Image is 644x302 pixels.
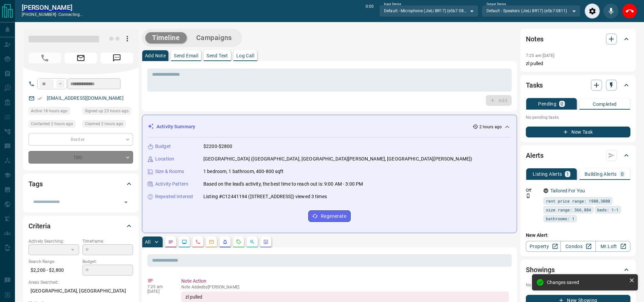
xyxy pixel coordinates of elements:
div: Mon Oct 13 2025 [29,107,79,117]
span: Claimed 2 hours ago [85,120,123,127]
div: Changes saved [547,280,626,285]
div: Activity Summary2 hours ago [148,120,511,133]
p: Add Note [145,53,166,58]
h2: Criteria [29,221,51,231]
div: Renter [29,133,133,146]
p: All [145,240,150,244]
p: Activity Pattern [155,181,188,188]
div: Tue Oct 14 2025 [29,120,79,130]
p: Based on the lead's activity, the best time to reach out is: 9:00 AM - 3:00 PM [203,181,363,188]
p: Note Added by [PERSON_NAME] [181,285,509,289]
p: Listing Alerts [533,172,562,176]
p: zl pulled [526,60,630,67]
svg: Calls [195,239,201,245]
h2: Alerts [526,150,544,161]
h2: Showings [526,264,555,275]
p: Note Action [181,278,509,285]
div: Showings [526,262,630,278]
p: $2,200 - $2,800 [29,265,79,276]
span: rent price range: 1980,3080 [546,197,610,204]
p: 0 [560,101,563,106]
p: 2 hours ago [479,124,502,130]
span: Contacted 2 hours ago [31,120,73,127]
p: 1 bedroom, 1 bathroom, 400-800 sqft [203,168,284,175]
svg: Agent Actions [263,239,269,245]
p: $2200-$2800 [203,143,232,150]
p: [PHONE_NUMBER] - [22,12,83,18]
p: No showings booked [526,282,630,288]
a: Property [526,241,561,252]
p: Send Email [174,53,198,58]
div: Notes [526,31,630,47]
p: Log Call [236,53,254,58]
p: Off [526,187,539,193]
p: Building Alerts [585,172,617,176]
h2: Tasks [526,80,543,91]
span: Message [100,53,133,63]
p: Search Range: [29,259,79,265]
span: Signed up 23 hours ago [85,108,129,114]
p: Size & Rooms [155,168,184,175]
button: Regenerate [308,210,351,222]
p: [GEOGRAPHIC_DATA], [GEOGRAPHIC_DATA] [29,285,133,297]
h2: Tags [29,178,42,189]
p: Location [155,155,174,163]
div: End Call [622,3,637,19]
div: Default - Speakers (JieLi BR17) (e5b7:0811) [482,5,581,17]
svg: Emails [209,239,214,245]
a: Mr.Loft [595,241,630,252]
p: Repeated Interest [155,193,193,200]
div: Audio Settings [585,3,600,19]
svg: Listing Alerts [222,239,228,245]
span: Call [29,53,61,63]
a: [PERSON_NAME] [22,3,83,12]
p: 7:25 am [147,284,171,289]
div: Tasks [526,77,630,93]
div: Tue Oct 14 2025 [82,120,133,130]
svg: Requests [236,239,241,245]
p: 1 [566,172,569,176]
p: 7:25 am [DATE] [526,53,555,58]
div: Mute [603,3,619,19]
p: Budget [155,143,171,150]
span: bathrooms: 1 [546,215,574,222]
a: Tailored For You [550,188,585,193]
h2: Notes [526,34,544,44]
p: New Alert: [526,232,630,239]
div: Criteria [29,218,133,234]
svg: Notes [168,239,173,245]
a: [EMAIL_ADDRESS][DOMAIN_NAME] [47,95,124,101]
p: Areas Searched: [29,279,133,285]
button: Open [121,197,131,207]
svg: Push Notification Only [526,193,531,198]
p: [DATE] [147,289,171,294]
p: [GEOGRAPHIC_DATA] ([GEOGRAPHIC_DATA], [GEOGRAPHIC_DATA][PERSON_NAME], [GEOGRAPHIC_DATA][PERSON_NA... [203,155,472,163]
span: Email [65,53,97,63]
button: Timeline [145,32,187,43]
span: size range: 366,884 [546,206,591,213]
p: Timeframe: [82,238,133,244]
div: Mon Oct 13 2025 [82,107,133,117]
div: Tags [29,176,133,192]
p: 0 [621,172,624,176]
p: Activity Summary [157,123,195,130]
a: Condos [560,241,595,252]
span: Active 18 hours ago [31,108,68,114]
svg: Lead Browsing Activity [182,239,187,245]
p: Completed [593,102,617,107]
div: mrloft.ca [544,188,548,193]
p: Listing #C12441194 ([STREET_ADDRESS]) viewed 3 times [203,193,327,200]
p: Budget: [82,259,133,265]
p: No pending tasks [526,112,630,122]
div: TBD [29,151,133,164]
button: New Task [526,127,630,137]
label: Input Device [384,2,401,6]
p: 0:00 [366,3,374,19]
label: Output Device [486,2,506,6]
span: connecting... [58,12,83,17]
svg: Email Verified [37,96,42,101]
p: Actively Searching: [29,238,79,244]
svg: Opportunities [250,239,255,245]
p: Send Text [206,53,228,58]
